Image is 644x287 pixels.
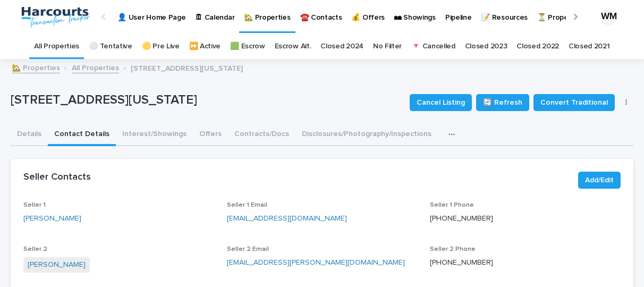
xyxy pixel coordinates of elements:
a: No Filter [373,34,402,59]
span: Seller 1 Phone [430,202,474,208]
a: 🟩 Escrow [230,34,265,59]
span: Add/Edit [585,175,614,185]
div: WM [600,9,617,26]
button: Offers [193,124,228,146]
button: Contracts/Docs [228,124,295,146]
a: ⏩ Active [189,34,221,59]
button: Contact Details [48,124,116,146]
p: [STREET_ADDRESS][US_STATE] [11,92,401,108]
button: Disclosures/Photography/Inspections [295,124,438,146]
a: 🔻 Cancelled [411,34,455,59]
p: [PHONE_NUMBER] [430,257,621,268]
button: Cancel Listing [410,94,472,111]
span: Seller 2 Phone [430,246,476,252]
a: [EMAIL_ADDRESS][DOMAIN_NAME] [227,215,347,222]
button: Details [11,124,48,146]
a: All Properties [72,61,119,73]
a: [EMAIL_ADDRESS][PERSON_NAME][DOMAIN_NAME] [227,259,405,266]
span: Seller 1 [23,202,46,208]
button: Add/Edit [578,172,621,189]
span: Seller 2 Email [227,246,269,252]
a: [PERSON_NAME] [23,213,81,224]
a: 🏡 Properties [12,61,60,73]
h2: Seller Contacts [23,172,91,183]
span: Convert Traditional [540,97,608,108]
p: [PHONE_NUMBER] [430,213,621,224]
span: Seller 1 Email [227,202,267,208]
a: Closed 2021 [569,34,610,59]
a: Closed 2022 [516,34,559,59]
a: 🟡 Pre Live [142,34,180,59]
img: aRr5UT5PQeWb03tlxx4P [21,6,90,28]
span: Seller 2 [23,246,47,252]
button: 🔄 Refresh [476,94,529,111]
a: ⚪️ Tentative [89,34,132,59]
span: 🔄 Refresh [483,97,522,108]
a: Closed 2024 [320,34,363,59]
a: Escrow Alt. [275,34,311,59]
a: [PERSON_NAME] [28,259,86,271]
button: Interest/Showings [116,124,193,146]
a: Closed 2023 [465,34,507,59]
button: Convert Traditional [533,94,615,111]
a: All Properties [34,34,79,59]
span: Cancel Listing [417,97,465,108]
p: [STREET_ADDRESS][US_STATE] [131,62,243,73]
